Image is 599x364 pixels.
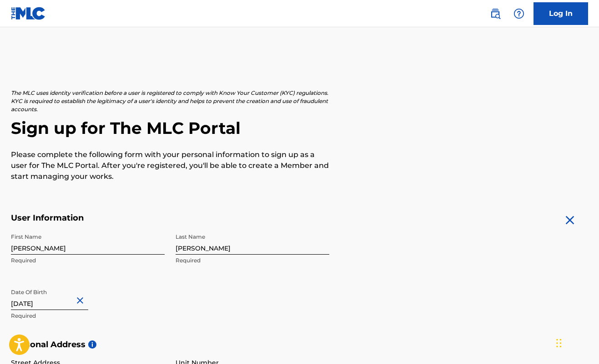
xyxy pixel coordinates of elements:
div: Drag [556,330,562,357]
a: Public Search [486,5,504,23]
div: Help [510,5,528,23]
h5: Personal Address [11,339,588,350]
p: The MLC uses identity verification before a user is registered to comply with Know Your Customer ... [11,89,329,113]
img: search [490,8,501,19]
p: Required [176,256,329,265]
p: Required [11,312,165,320]
img: help [513,8,524,19]
img: MLC Logo [11,7,46,20]
iframe: Chat Widget [554,320,599,364]
a: Log In [534,2,588,25]
p: Required [11,256,165,265]
p: Please complete the following form with your personal information to sign up as a user for The ML... [11,149,329,182]
h2: Sign up for The MLC Portal [11,118,588,138]
h5: User Information [11,213,329,223]
img: close [563,213,577,227]
span: i [88,340,96,349]
button: Close [75,287,88,315]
